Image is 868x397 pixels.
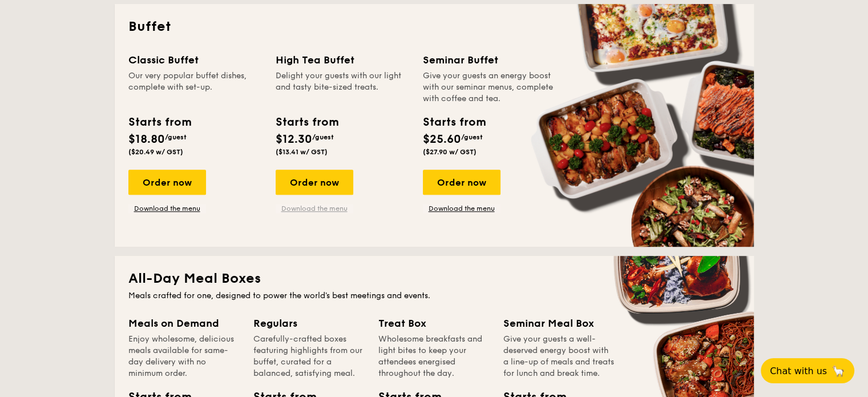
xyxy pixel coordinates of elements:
[253,334,365,379] div: Carefully-crafted boxes featuring highlights from our buffet, curated for a balanced, satisfying ...
[761,358,854,383] button: Chat with us🦙
[253,315,365,331] div: Regulars
[128,133,165,146] span: $18.80
[128,315,240,331] div: Meals on Demand
[276,204,353,213] a: Download the menu
[128,204,206,213] a: Download the menu
[128,18,740,36] h2: Buffet
[831,364,845,378] span: 🦙
[423,204,500,213] a: Download the menu
[461,133,483,141] span: /guest
[128,70,262,105] div: Our very popular buffet dishes, complete with set-up.
[423,133,461,146] span: $25.60
[276,148,328,156] span: ($13.41 w/ GST)
[128,170,206,195] div: Order now
[378,315,490,331] div: Treat Box
[128,290,740,302] div: Meals crafted for one, designed to power the world's best meetings and events.
[128,52,262,68] div: Classic Buffet
[128,334,240,379] div: Enjoy wholesome, delicious meals available for same-day delivery with no minimum order.
[165,133,187,141] span: /guest
[312,133,334,141] span: /guest
[770,366,827,376] span: Chat with us
[378,334,490,379] div: Wholesome breakfasts and light bites to keep your attendees energised throughout the day.
[276,70,409,105] div: Delight your guests with our light and tasty bite-sized treats.
[128,148,183,156] span: ($20.49 w/ GST)
[276,133,312,146] span: $12.30
[276,114,338,131] div: Starts from
[423,52,556,68] div: Seminar Buffet
[503,315,615,331] div: Seminar Meal Box
[276,170,353,195] div: Order now
[128,114,191,131] div: Starts from
[423,148,477,156] span: ($27.90 w/ GST)
[423,70,556,105] div: Give your guests an energy boost with our seminar menus, complete with coffee and tea.
[276,52,409,68] div: High Tea Buffet
[423,114,485,131] div: Starts from
[423,170,500,195] div: Order now
[503,334,615,379] div: Give your guests a well-deserved energy boost with a line-up of meals and treats for lunch and br...
[128,270,740,288] h2: All-Day Meal Boxes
